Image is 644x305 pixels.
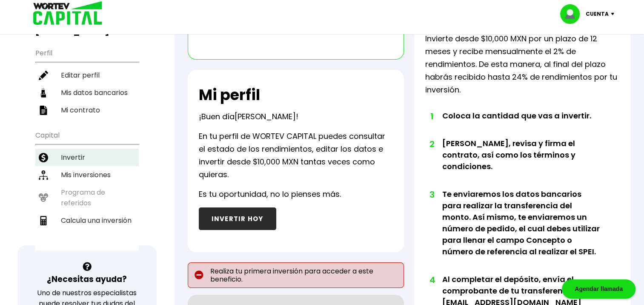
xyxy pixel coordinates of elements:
li: [PERSON_NAME], revisa y firma el contrato, así como los términos y condiciones. [442,138,600,188]
p: En tu perfil de WORTEV CAPITAL puedes consultar el estado de los rendimientos, editar los datos e... [199,130,393,181]
span: [PERSON_NAME] [235,111,296,122]
h2: Mi perfil [199,86,260,104]
li: Coloca la cantidad que vas a invertir. [442,110,600,138]
a: Mis datos bancarios [35,84,139,101]
div: Agendar llamada [562,279,635,299]
a: Invertir [35,149,139,166]
a: Editar perfil [35,66,139,84]
img: invertir-icon.b3b967d7.svg [39,153,48,162]
h3: Buen día, [35,15,139,37]
li: Te enviaremos los datos bancarios para realizar la transferencia del monto. Así mismo, te enviare... [442,188,600,273]
p: Realiza tu primera inversión para acceder a este beneficio. [188,262,404,288]
p: Invierte desde $10,000 MXN por un plazo de 12 meses y recibe mensualmente el 2% de rendimientos. ... [425,32,619,96]
span: 4 [429,273,434,286]
span: 3 [429,188,434,201]
img: icon-down [609,13,620,15]
ul: Capital [35,126,139,250]
h3: ¿Necesitas ayuda? [47,273,127,285]
img: inversiones-icon.6695dc30.svg [39,170,48,180]
p: Cuenta [586,8,609,20]
img: error-circle.027baa21.svg [195,270,203,279]
img: editar-icon.952d3147.svg [39,71,48,80]
a: Calcula una inversión [35,212,139,229]
img: profile-image [560,4,586,24]
img: datos-icon.10cf9172.svg [39,88,48,98]
button: INVERTIR HOY [199,207,276,230]
p: ¡Buen día ! [199,110,298,123]
a: Mis inversiones [35,166,139,184]
p: Es tu oportunidad, no lo pienses más. [199,188,341,201]
img: calculadora-icon.17d418c4.svg [39,216,48,225]
span: 2 [429,138,434,150]
a: Mi contrato [35,101,139,119]
img: contrato-icon.f2db500c.svg [39,106,48,115]
span: 1 [429,110,434,123]
ul: Perfil [35,43,139,119]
